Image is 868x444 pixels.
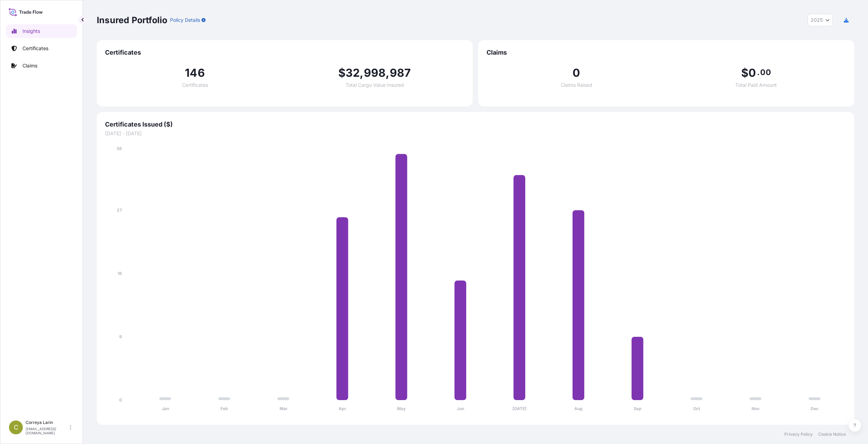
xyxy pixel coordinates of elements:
tspan: May [397,406,406,411]
tspan: Sep [634,406,642,411]
span: Total Cargo Value Insured [346,83,404,87]
tspan: [DATE] [512,406,527,411]
span: 0 [748,67,756,78]
a: Certificates [6,41,77,55]
span: Certificates [182,83,208,87]
a: Insights [6,24,77,38]
tspan: 27 [117,207,122,213]
span: 146 [185,67,205,78]
span: Certificates Issued ($) [105,120,846,129]
span: $ [741,67,748,78]
tspan: Feb [220,406,228,411]
tspan: Mar [280,406,287,411]
span: Claims Raised [561,83,592,87]
button: Year Selector [808,14,833,26]
span: 32 [346,67,360,78]
p: Policy Details [170,17,200,24]
span: 2025 [811,17,823,24]
tspan: 36 [116,146,122,151]
span: 987 [390,67,411,78]
p: Insured Portfolio [97,15,167,26]
tspan: Oct [693,406,700,411]
span: , [360,67,364,78]
span: , [386,67,389,78]
span: [DATE] - [DATE] [105,130,846,137]
tspan: 0 [119,397,122,403]
span: Total Paid Amount [735,83,777,87]
p: [EMAIL_ADDRESS][DOMAIN_NAME] [26,427,68,435]
p: Correya Larin [26,420,68,425]
p: Claims [22,62,37,69]
tspan: Dec [811,406,819,411]
p: Insights [22,28,40,35]
a: Cookie Notice [818,432,846,437]
tspan: 9 [119,334,122,339]
tspan: Jun [457,406,464,411]
tspan: Jan [162,406,169,411]
span: 00 [760,70,771,75]
span: C [14,424,18,431]
a: Privacy Policy [784,432,813,437]
tspan: Aug [574,406,583,411]
span: 998 [364,67,386,78]
a: Claims [6,59,77,73]
span: Certificates [105,48,464,57]
tspan: Apr [339,406,346,411]
span: 0 [573,67,580,78]
span: . [757,70,759,75]
tspan: 18 [117,271,122,276]
tspan: Nov [752,406,760,411]
p: Certificates [22,45,48,52]
span: Claims [487,48,846,57]
span: $ [338,67,346,78]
